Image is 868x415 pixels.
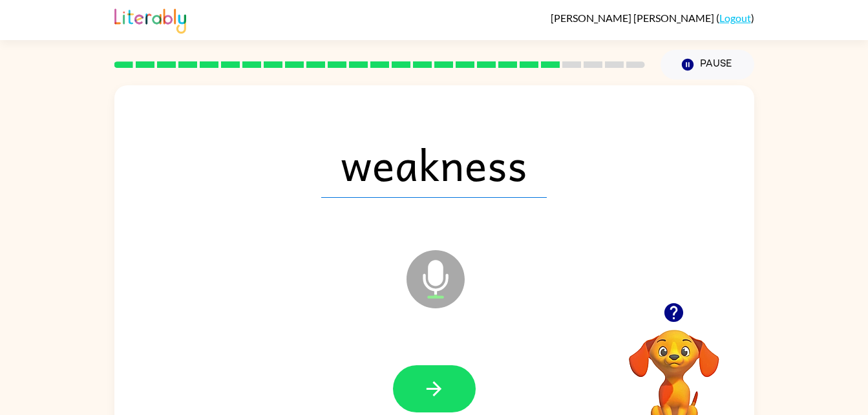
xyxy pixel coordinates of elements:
[114,5,186,34] img: Literably
[321,131,547,198] span: weakness
[551,12,716,24] span: [PERSON_NAME] [PERSON_NAME]
[719,12,751,24] a: Logout
[551,12,754,24] div: ( )
[661,50,754,80] button: Pause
